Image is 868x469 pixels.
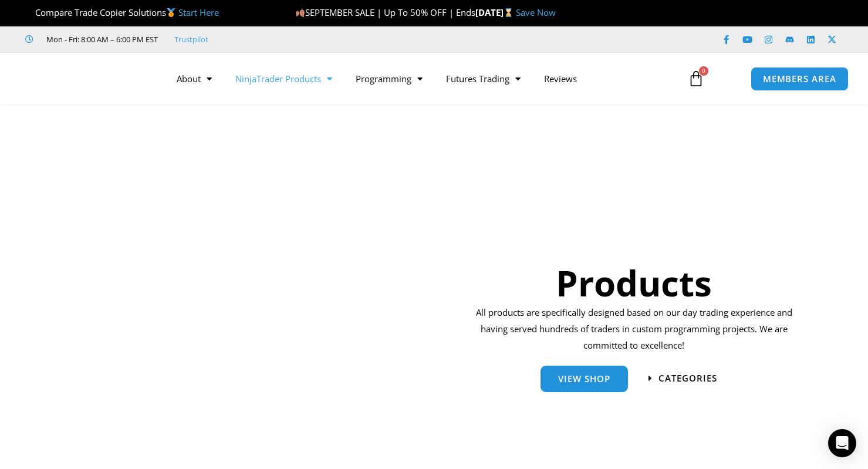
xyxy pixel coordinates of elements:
a: About [165,65,224,92]
strong: [DATE] [475,6,516,18]
span: View Shop [558,374,610,383]
a: Futures Trading [434,65,532,92]
img: LogoAI | Affordable Indicators – NinjaTrader [23,58,149,100]
img: 🍂 [296,8,305,17]
nav: Menu [165,65,677,92]
a: 0 [670,62,722,96]
h1: Products [472,258,796,308]
img: ⌛ [504,8,513,17]
img: 🥇 [167,8,175,17]
a: View Shop [541,366,628,392]
span: categories [658,374,717,383]
span: MEMBERS AREA [763,75,836,83]
p: All products are specifically designed based on our day trading experience and having served hund... [472,305,796,354]
a: Trustpilot [174,32,208,46]
div: Open Intercom Messenger [828,429,856,457]
img: 🏆 [26,8,35,17]
a: categories [649,374,717,383]
a: Save Now [516,6,556,18]
a: MEMBERS AREA [751,67,849,91]
span: SEPTEMBER SALE | Up To 50% OFF | Ends [295,6,475,18]
img: ProductsSection scaled | Affordable Indicators – NinjaTrader [97,163,408,461]
a: Start Here [178,6,219,18]
a: Programming [344,65,434,92]
span: Mon - Fri: 8:00 AM – 6:00 PM EST [43,32,158,46]
span: Compare Trade Copier Solutions [25,6,219,18]
a: Reviews [532,65,589,92]
span: 0 [699,66,708,76]
a: NinjaTrader Products [224,65,344,92]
